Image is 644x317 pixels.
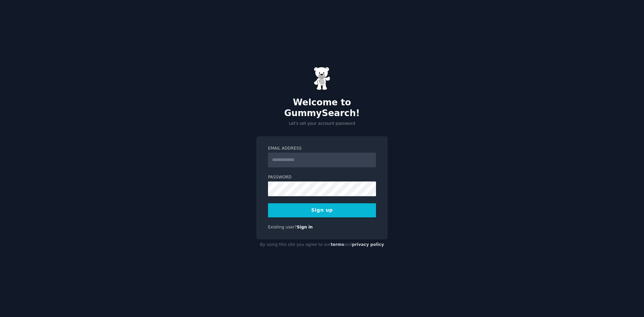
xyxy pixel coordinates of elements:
img: Gummy Bear [314,67,330,90]
p: Let's set your account password [256,121,388,127]
a: privacy policy [352,242,384,247]
div: By using this site you agree to our and [256,240,388,250]
label: Password [268,174,376,180]
button: Sign up [268,203,376,217]
span: Existing user? [268,225,297,229]
h2: Welcome to GummySearch! [256,97,388,118]
a: Sign in [297,225,313,229]
a: terms [331,242,344,247]
label: Email Address [268,146,376,152]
